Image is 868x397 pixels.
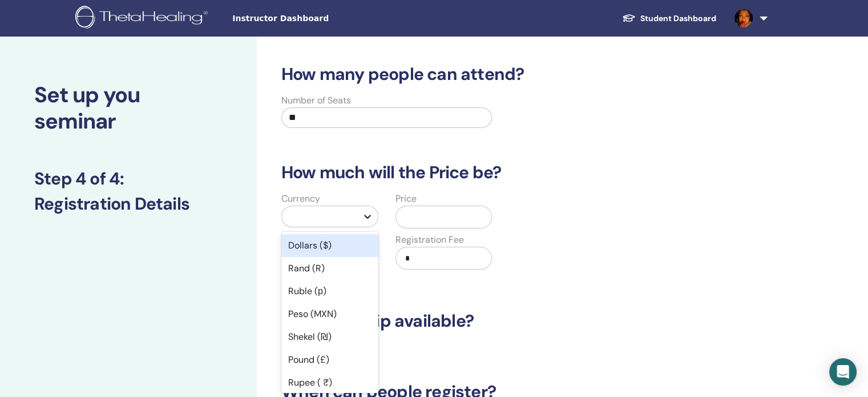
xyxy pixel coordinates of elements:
div: Ruble (р) [281,280,378,303]
h3: How many people can attend? [274,64,744,85]
h3: How much will the Price be? [274,162,744,183]
a: Student Dashboard [613,8,725,29]
h3: Registration Details [34,194,223,214]
label: Currency [281,192,320,206]
h3: Is scholarship available? [274,311,744,331]
label: Price [395,192,417,206]
img: default.jpg [734,9,753,27]
div: Open Intercom Messenger [829,358,857,386]
div: Rupee ( ₹) [281,371,378,394]
img: graduation-cap-white.svg [622,13,636,23]
div: Pound (£) [281,348,378,371]
h3: Step 4 of 4 : [34,169,223,189]
div: Rand (R) [281,257,378,280]
div: Shekel (₪) [281,326,378,348]
label: Number of Seats [281,94,351,107]
h2: Set up you seminar [34,82,223,134]
div: Dollars ($) [281,234,378,257]
span: Instructor Dashboard [232,13,403,25]
div: Peso (MXN) [281,303,378,326]
label: Registration Fee [395,233,464,247]
img: logo.png [75,6,212,31]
